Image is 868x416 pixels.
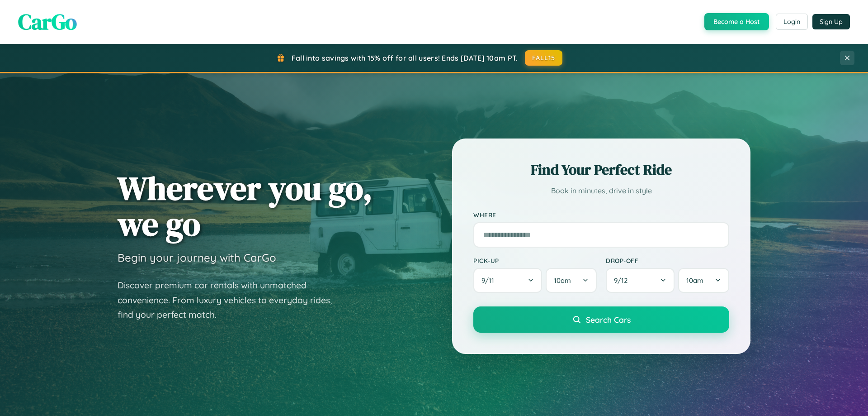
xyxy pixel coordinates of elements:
[118,251,276,264] h3: Begin your journey with CarGo
[525,50,563,66] button: FALL15
[606,268,675,293] button: 9/12
[292,53,518,62] span: Fall into savings with 15% off for all users! Ends [DATE] 10am PT.
[473,160,729,180] h2: Find Your Perfect Ride
[776,14,808,30] button: Login
[546,268,597,293] button: 10am
[473,184,729,197] p: Book in minutes, drive in style
[614,276,632,285] span: 9 / 12
[473,306,729,333] button: Search Cars
[812,14,850,29] button: Sign Up
[473,268,542,293] button: 9/11
[118,170,373,242] h1: Wherever you go, we go
[473,211,729,219] label: Where
[678,268,729,293] button: 10am
[704,13,769,30] button: Become a Host
[118,278,344,322] p: Discover premium car rentals with unmatched convenience. From luxury vehicles to everyday rides, ...
[18,7,77,37] span: CarGo
[586,315,631,325] span: Search Cars
[473,257,597,264] label: Pick-up
[554,276,571,285] span: 10am
[686,276,703,285] span: 10am
[481,276,499,285] span: 9 / 11
[606,257,729,264] label: Drop-off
